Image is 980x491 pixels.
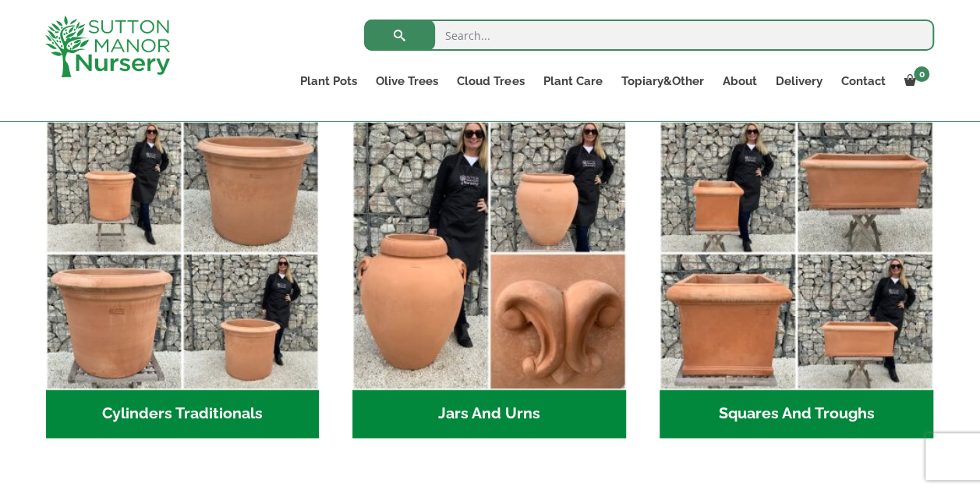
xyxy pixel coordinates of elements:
h2: Cylinders Traditionals [46,390,320,438]
img: Jars And Urns [352,116,626,390]
a: Plant Care [533,70,611,92]
a: Delivery [766,70,831,92]
input: Search... [364,20,934,51]
h2: Jars And Urns [352,390,626,438]
a: Olive Trees [366,70,448,92]
a: Visit product category Squares And Troughs [660,116,933,438]
a: Topiary&Other [611,70,713,92]
span: 0 [914,66,929,82]
img: Squares And Troughs [660,116,933,390]
a: Contact [831,70,894,92]
img: Cylinders Traditionals [46,116,320,390]
a: Plant Pots [291,70,366,92]
a: Visit product category Cylinders Traditionals [46,116,320,438]
a: About [713,70,766,92]
a: Cloud Trees [448,70,533,92]
img: logo [45,16,170,77]
a: Visit product category Jars And Urns [352,116,626,438]
h2: Squares And Troughs [660,390,933,438]
a: 0 [894,70,934,92]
